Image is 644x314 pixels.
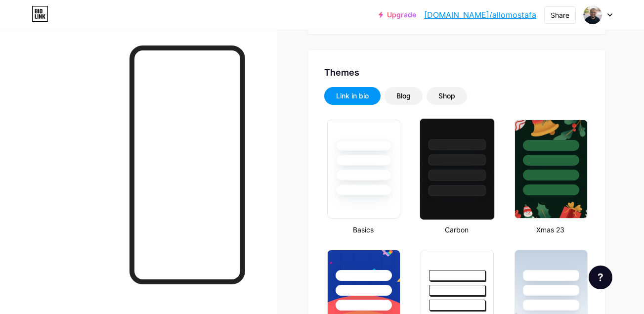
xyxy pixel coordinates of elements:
div: Shop [438,91,455,101]
div: Basics [324,224,402,235]
div: Themes [324,66,589,79]
img: Wijroun Mstapha [583,5,602,24]
a: [DOMAIN_NAME]/allomostafa [424,9,536,21]
a: Upgrade [379,11,416,19]
div: Blog [396,91,411,101]
div: Xmas 23 [512,224,589,235]
div: Share [551,10,569,20]
div: Link in bio [336,91,369,101]
div: Carbon [418,224,495,235]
